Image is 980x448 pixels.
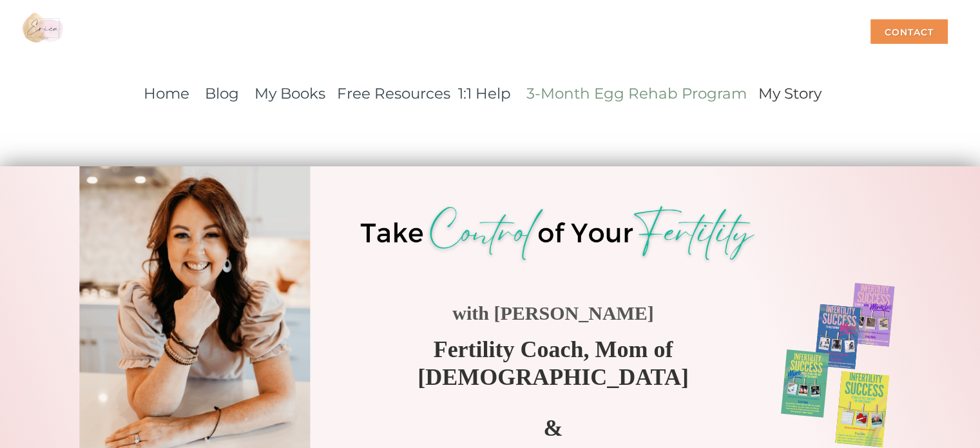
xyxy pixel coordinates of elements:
[458,84,511,102] a: 1:1 Help
[543,414,562,440] strong: &
[205,84,239,102] span: Blog
[347,201,767,268] img: 63ddda5937863.png
[452,302,654,323] strong: with [PERSON_NAME]
[870,19,948,44] div: Contact
[526,84,747,102] a: 3-Month Egg Rehab Program
[144,84,189,102] a: Home
[255,84,325,102] a: My Books
[205,80,239,104] a: Blog
[758,80,821,104] a: My Story
[418,336,689,389] span: Fertility Coach, Mom of [DEMOGRAPHIC_DATA]
[337,84,450,102] a: Free Resources
[758,84,821,102] span: My Story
